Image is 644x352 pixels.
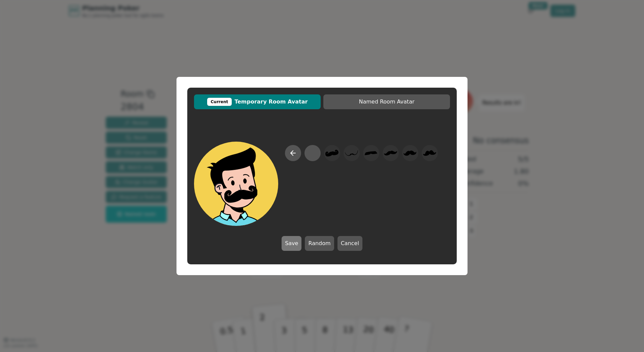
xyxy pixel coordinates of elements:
[197,98,317,106] span: Temporary Room Avatar
[323,94,450,109] button: Named Room Avatar
[305,236,334,251] button: Random
[327,98,447,106] span: Named Room Avatar
[337,236,362,251] button: Cancel
[194,94,321,109] button: CurrentTemporary Room Avatar
[207,98,232,106] div: Current
[282,236,301,251] button: Save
